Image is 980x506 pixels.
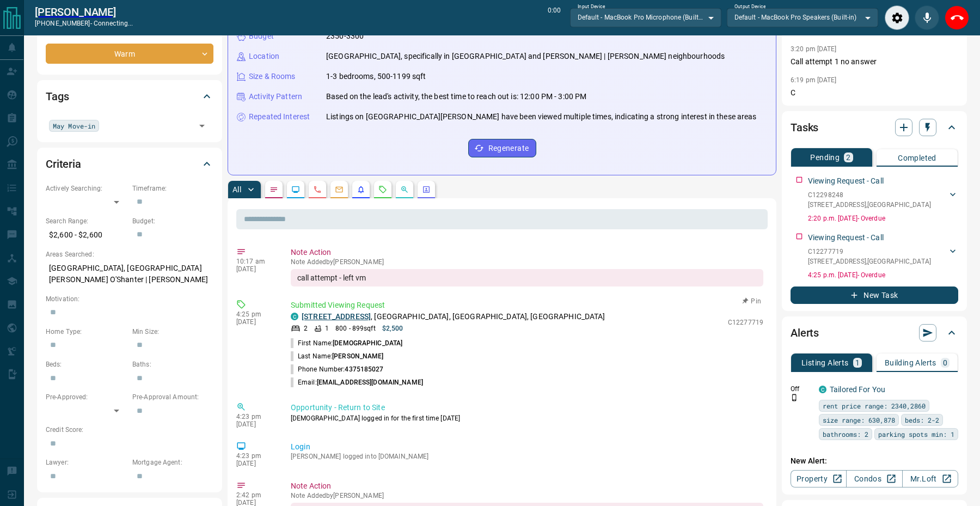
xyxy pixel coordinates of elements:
[236,460,274,467] p: [DATE]
[291,413,763,423] p: [DEMOGRAPHIC_DATA] logged in for the first time [DATE]
[249,71,296,82] p: Size & Rooms
[236,318,274,326] p: [DATE]
[808,257,931,266] p: [STREET_ADDRESS] , [GEOGRAPHIC_DATA]
[35,19,133,28] p: [PHONE_NUMBER] -
[46,259,213,289] p: [GEOGRAPHIC_DATA], [GEOGRAPHIC_DATA][PERSON_NAME] O'Shanter | [PERSON_NAME]
[132,359,213,369] p: Baths:
[345,365,383,373] span: 4375185027
[945,5,969,30] div: End Call
[46,155,81,173] h2: Criteria
[313,185,322,194] svg: Calls
[291,300,763,311] p: Submitted Viewing Request
[808,214,958,223] p: 2:20 p.m. [DATE] - Overdue
[332,352,383,360] span: [PERSON_NAME]
[46,88,69,105] h2: Tags
[728,318,763,327] p: C12277719
[791,470,847,487] a: Property
[791,394,798,401] svg: Push Notification Only
[291,338,402,348] p: First Name:
[791,320,958,346] div: Alerts
[846,470,902,487] a: Condos
[249,91,302,102] p: Activity Pattern
[548,5,561,30] p: 0:00
[35,5,133,19] a: [PERSON_NAME]
[855,359,860,367] p: 1
[808,188,958,212] div: C12298248[STREET_ADDRESS],[GEOGRAPHIC_DATA]
[422,185,431,194] svg: Agent Actions
[326,31,364,42] p: 2350-3300
[46,83,213,109] div: Tags
[734,3,765,10] label: Output Device
[823,429,868,440] span: bathrooms: 2
[325,324,329,333] p: 1
[808,245,958,269] div: C12277719[STREET_ADDRESS],[GEOGRAPHIC_DATA]
[46,294,213,304] p: Motivation:
[46,151,213,177] div: Criteria
[333,339,402,347] span: [DEMOGRAPHIC_DATA]
[878,429,954,440] span: parking spots min: 1
[291,313,298,320] div: condos.ca
[378,185,387,194] svg: Requests
[132,327,213,337] p: Min Size:
[335,324,375,333] p: 800 - 899 sqft
[915,5,939,30] div: Mute
[830,385,885,394] a: Tailored For You
[132,216,213,226] p: Budget:
[291,351,384,361] p: Last Name:
[808,175,884,187] p: Viewing Request - Call
[326,51,725,62] p: [GEOGRAPHIC_DATA], specifically in [GEOGRAPHIC_DATA] and [PERSON_NAME] | [PERSON_NAME] neighbourh...
[46,458,127,467] p: Lawyer:
[302,311,605,322] p: , [GEOGRAPHIC_DATA], [GEOGRAPHIC_DATA], [GEOGRAPHIC_DATA]
[791,119,818,136] h2: Tasks
[791,114,958,141] div: Tasks
[885,5,909,30] div: Audio Settings
[791,87,958,99] p: C
[291,364,384,374] p: Phone Number:
[236,310,274,318] p: 4:25 pm
[291,453,763,460] p: [PERSON_NAME] logged into [DOMAIN_NAME]
[249,51,279,62] p: Location
[46,226,127,244] p: $2,600 - $2,600
[810,154,840,161] p: Pending
[791,56,958,68] p: Call attempt 1 no answer
[736,296,768,306] button: Pin
[249,111,310,123] p: Repeated Interest
[291,492,763,499] p: Note Added by [PERSON_NAME]
[791,45,837,53] p: 3:20 pm [DATE]
[194,118,210,133] button: Open
[846,154,850,161] p: 2
[819,386,826,393] div: condos.ca
[304,324,308,333] p: 2
[808,270,958,280] p: 4:25 p.m. [DATE] - Overdue
[291,377,423,387] p: Email:
[291,402,763,413] p: Opportunity - Return to Site
[400,185,409,194] svg: Opportunities
[236,265,274,273] p: [DATE]
[905,414,939,425] span: beds: 2-2
[727,8,878,27] div: Default - MacBook Pro Speakers (Built-in)
[249,31,274,42] p: Budget
[46,184,127,193] p: Actively Searching:
[902,470,958,487] a: Mr.Loft
[291,269,763,286] div: call attempt - left vm
[468,139,536,157] button: Regenerate
[357,185,365,194] svg: Listing Alerts
[94,20,133,27] span: connecting...
[46,327,127,337] p: Home Type:
[291,480,763,492] p: Note Action
[808,200,931,210] p: [STREET_ADDRESS] , [GEOGRAPHIC_DATA]
[236,258,274,265] p: 10:17 am
[791,455,958,467] p: New Alert:
[291,185,300,194] svg: Lead Browsing Activity
[791,286,958,304] button: New Task
[791,76,837,84] p: 6:19 pm [DATE]
[236,452,274,460] p: 4:23 pm
[53,120,95,131] span: May Move-in
[132,392,213,402] p: Pre-Approval Amount:
[46,216,127,226] p: Search Range:
[269,185,278,194] svg: Notes
[132,184,213,193] p: Timeframe:
[335,185,344,194] svg: Emails
[801,359,849,367] p: Listing Alerts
